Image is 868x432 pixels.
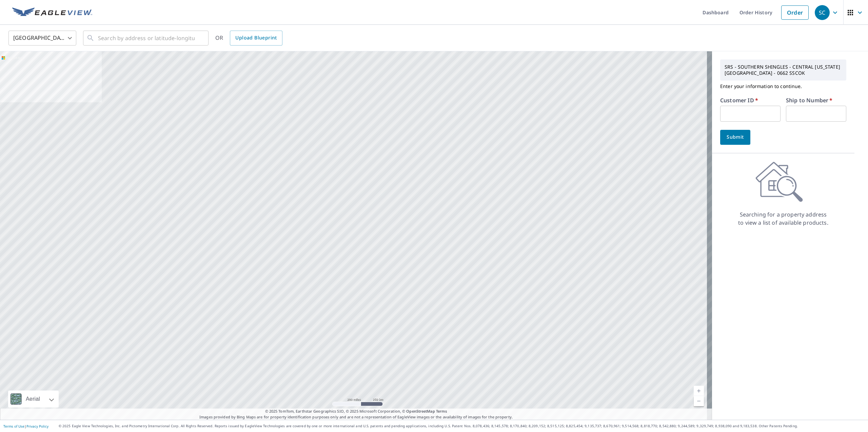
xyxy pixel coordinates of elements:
label: Ship to Number [786,98,832,103]
a: Privacy Policy [26,424,48,429]
p: © 2025 Eagle View Technologies, Inc. and Pictometry International Corp. All Rights Reserved. Repo... [59,424,865,429]
div: [GEOGRAPHIC_DATA] [8,29,76,48]
a: Terms of Use [3,424,24,429]
a: Terms [436,409,447,414]
p: Enter your information to continue. [720,81,846,92]
a: Upload Blueprint [230,31,282,46]
img: EV Logo [12,7,92,18]
a: Current Level 5, Zoom In [694,386,704,396]
a: Order [781,5,809,20]
div: SC [815,5,830,20]
p: SRS - SOUTHERN SHINGLES - CENTRAL [US_STATE][GEOGRAPHIC_DATA] - 0662 SSCOK [722,61,845,79]
label: Customer ID [720,98,758,103]
p: | [3,424,48,428]
input: Search by address or latitude-longitude [98,29,195,48]
span: Submit [726,133,745,141]
a: OpenStreetMap [406,409,435,414]
span: © 2025 TomTom, Earthstar Geographics SIO, © 2025 Microsoft Corporation, © [265,409,447,414]
div: OR [215,31,282,46]
span: Upload Blueprint [235,34,277,42]
p: Searching for a property address to view a list of available products. [738,210,829,227]
div: Aerial [8,391,59,408]
div: Aerial [24,391,42,408]
a: Current Level 5, Zoom Out [694,396,704,406]
button: Submit [720,130,750,145]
